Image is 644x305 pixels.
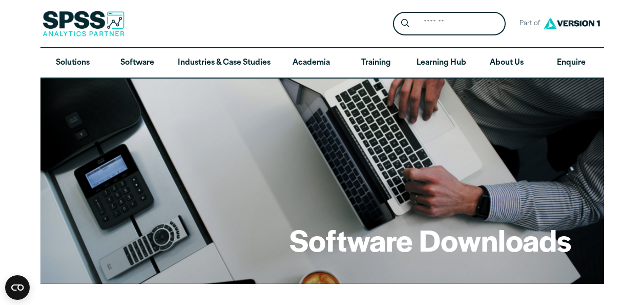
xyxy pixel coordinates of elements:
[514,16,541,31] span: Part of
[289,220,571,260] h1: Software Downloads
[105,48,170,78] a: Software
[393,12,506,36] form: Site Header Search Form
[539,48,604,78] a: Enquire
[343,48,408,78] a: Training
[541,14,603,33] img: Version1 Logo
[40,48,604,78] nav: Desktop version of site main menu
[5,275,30,300] button: Open CMP widget
[408,48,474,78] a: Learning Hub
[40,48,105,78] a: Solutions
[43,11,124,36] img: SPSS Analytics Partner
[396,14,414,33] button: Search magnifying glass icon
[170,48,279,78] a: Industries & Case Studies
[279,48,343,78] a: Academia
[474,48,539,78] a: About Us
[401,19,409,28] svg: Search magnifying glass icon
